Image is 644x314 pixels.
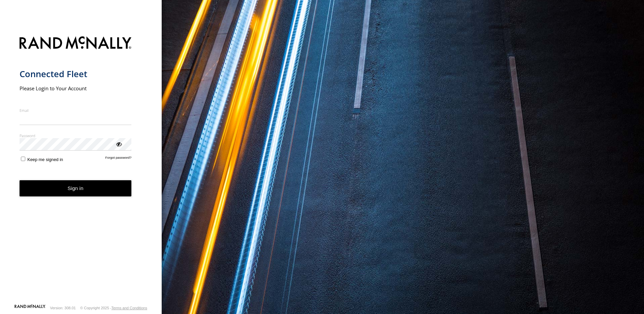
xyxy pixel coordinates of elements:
div: © Copyright 2025 - [80,306,147,310]
label: Email [20,108,132,113]
img: Rand McNally [20,35,132,52]
label: Password [20,133,132,138]
input: Keep me signed in [21,157,25,161]
a: Forgot password? [105,156,132,162]
form: main [20,32,142,304]
a: Terms and Conditions [111,306,147,310]
h1: Connected Fleet [20,68,132,80]
div: ViewPassword [115,140,122,147]
button: Sign in [20,180,132,197]
span: Keep me signed in [27,157,63,162]
div: Version: 308.01 [50,306,76,310]
a: Visit our Website [14,305,45,311]
h2: Please Login to Your Account [20,85,132,92]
